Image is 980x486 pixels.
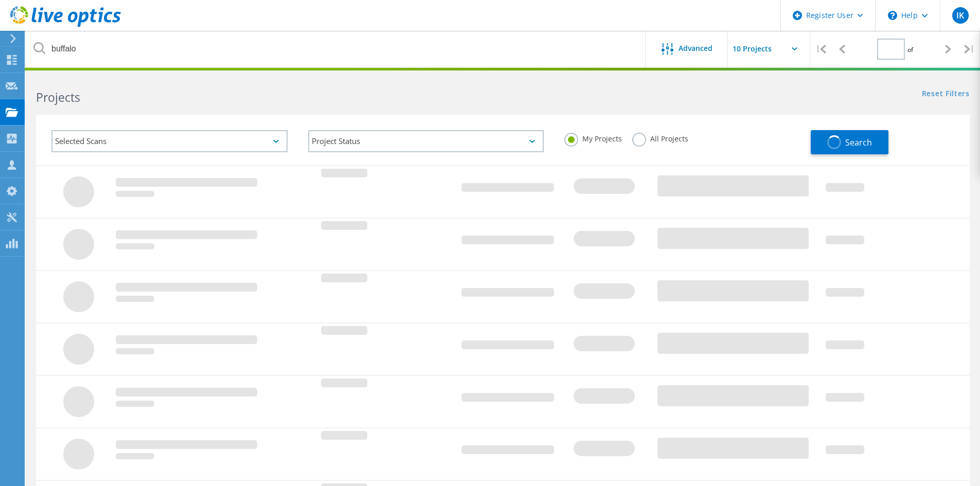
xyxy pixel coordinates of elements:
[564,133,622,142] label: My Projects
[888,11,897,20] svg: \n
[811,130,888,154] button: Search
[959,31,980,67] div: |
[907,45,913,54] span: of
[922,90,970,99] a: Reset Filters
[36,89,80,105] b: Projects
[679,45,712,52] span: Advanced
[26,31,646,67] input: Search projects by name, owner, ID, company, etc
[956,11,964,20] span: IK
[51,130,288,152] div: Selected Scans
[810,31,831,67] div: |
[308,130,544,152] div: Project Status
[632,133,688,142] label: All Projects
[10,22,121,29] a: Live Optics Dashboard
[845,137,872,148] span: Search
